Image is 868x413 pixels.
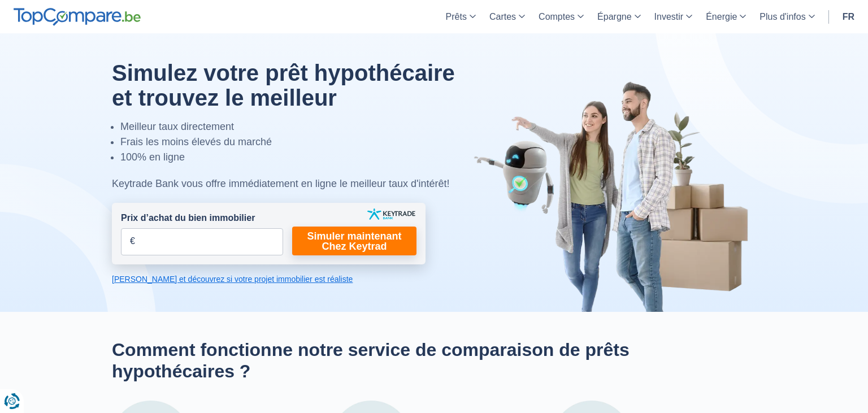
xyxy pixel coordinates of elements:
li: 100% en ligne [120,150,481,165]
span: € [130,235,135,248]
li: Meilleur taux directement [120,119,481,134]
a: [PERSON_NAME] et découvrez si votre projet immobilier est réaliste [112,273,426,285]
div: Keytrade Bank vous offre immédiatement en ligne le meilleur taux d'intérêt! [112,176,481,192]
label: Prix d’achat du bien immobilier [121,212,255,225]
img: TopCompare [14,8,141,26]
li: Frais les moins élevés du marché [120,134,481,150]
h1: Simulez votre prêt hypothécaire et trouvez le meilleur [112,60,481,110]
img: keytrade [367,208,415,220]
a: Simuler maintenant Chez Keytrad [292,227,416,255]
h2: Comment fonctionne notre service de comparaison de prêts hypothécaires ? [112,339,756,382]
img: image-hero [474,80,756,312]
